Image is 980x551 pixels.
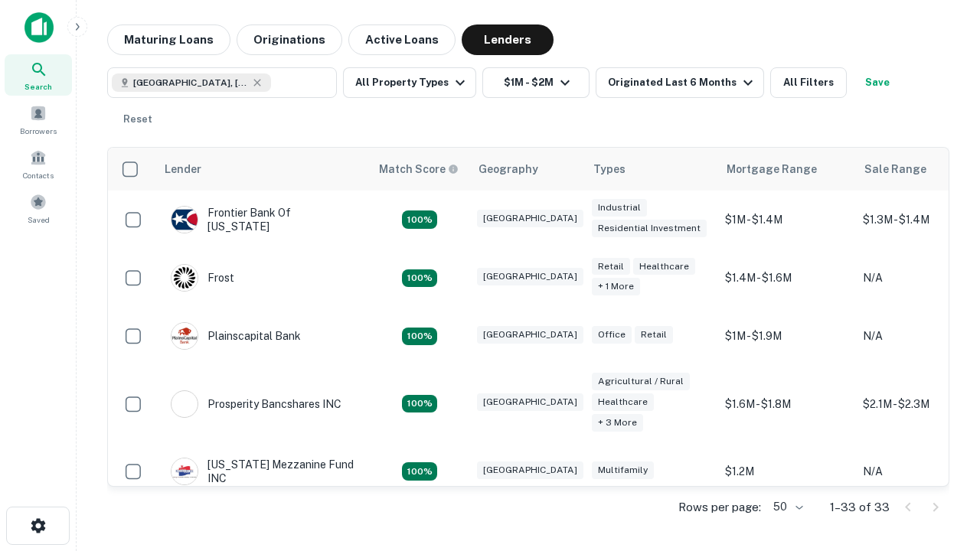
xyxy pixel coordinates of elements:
img: picture [171,458,198,484]
span: Contacts [23,169,54,181]
img: picture [171,265,198,291]
div: [GEOGRAPHIC_DATA] [477,326,583,344]
td: $1M - $1.9M [717,307,855,365]
button: Lenders [462,24,554,55]
div: Matching Properties: 4, hasApolloMatch: undefined [402,210,437,229]
div: Mortgage Range [727,160,817,178]
div: Originated Last 6 Months [608,73,757,92]
td: $1.6M - $1.8M [717,365,855,442]
div: Capitalize uses an advanced AI algorithm to match your search with the best lender. The match sco... [379,161,459,178]
span: Saved [28,214,50,226]
td: $1.4M - $1.6M [717,249,855,307]
div: Healthcare [633,258,695,275]
div: Frost [171,264,234,292]
div: [GEOGRAPHIC_DATA] [477,393,583,411]
div: Lender [165,160,201,178]
button: Originated Last 6 Months [596,67,764,98]
div: [GEOGRAPHIC_DATA] [477,461,583,479]
span: Borrowers [20,125,57,137]
td: $1M - $1.4M [717,191,855,249]
div: Retail [635,326,673,344]
th: Geography [469,148,584,191]
div: Agricultural / Rural [592,373,690,390]
div: 50 [767,496,805,518]
a: Contacts [5,143,72,184]
img: capitalize-icon.png [24,12,54,43]
button: All Property Types [343,67,476,98]
img: picture [171,391,198,417]
div: Types [593,160,626,178]
img: picture [171,323,198,349]
img: picture [171,207,198,233]
iframe: Chat Widget [903,429,980,502]
div: Office [592,326,632,344]
div: Healthcare [592,393,654,411]
button: Reset [113,104,162,135]
div: Matching Properties: 4, hasApolloMatch: undefined [402,269,437,288]
div: Retail [592,258,630,275]
div: Matching Properties: 6, hasApolloMatch: undefined [402,395,437,413]
h6: Match Score [379,161,456,178]
div: [GEOGRAPHIC_DATA] [477,268,583,285]
p: Rows per page: [678,498,761,517]
div: Matching Properties: 5, hasApolloMatch: undefined [402,462,437,481]
td: $1.2M [717,442,855,500]
a: Borrowers [5,99,72,140]
button: All Filters [770,67,847,98]
div: Matching Properties: 4, hasApolloMatch: undefined [402,328,437,346]
div: Geography [479,160,538,178]
th: Types [584,148,717,191]
th: Lender [155,148,370,191]
div: Multifamily [592,461,654,479]
th: Capitalize uses an advanced AI algorithm to match your search with the best lender. The match sco... [370,148,469,191]
button: Maturing Loans [107,24,230,55]
button: Save your search to get updates of matches that match your search criteria. [853,67,902,98]
a: Saved [5,187,72,229]
div: + 1 more [592,278,640,295]
div: Industrial [592,199,647,217]
div: Prosperity Bancshares INC [171,390,341,418]
p: 1–33 of 33 [830,498,890,517]
div: Residential Investment [592,220,707,237]
th: Mortgage Range [717,148,855,191]
a: Search [5,54,72,96]
div: [US_STATE] Mezzanine Fund INC [171,458,354,485]
div: Sale Range [864,160,926,178]
button: Originations [237,24,342,55]
span: [GEOGRAPHIC_DATA], [GEOGRAPHIC_DATA], [GEOGRAPHIC_DATA] [133,76,248,90]
div: + 3 more [592,414,643,432]
div: [GEOGRAPHIC_DATA] [477,210,583,227]
button: $1M - $2M [482,67,590,98]
button: Active Loans [348,24,456,55]
div: Frontier Bank Of [US_STATE] [171,206,354,233]
div: Plainscapital Bank [171,322,301,350]
span: Search [24,80,52,93]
